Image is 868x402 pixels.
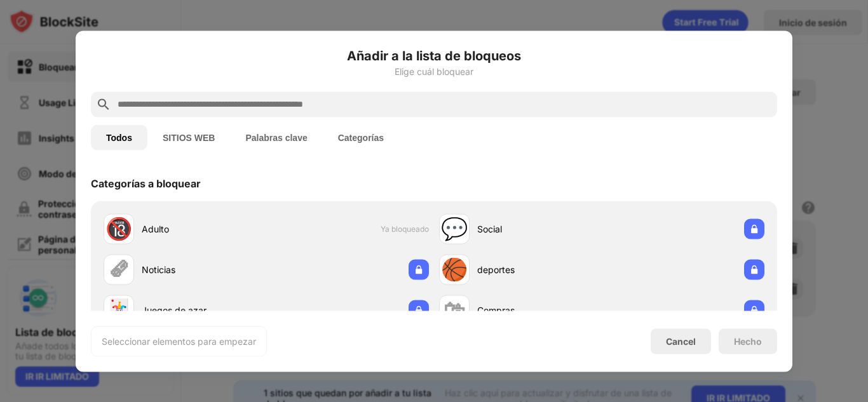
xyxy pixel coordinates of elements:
img: search.svg [96,97,111,112]
button: SITIOS WEB [147,124,230,150]
div: 🃏 [105,297,132,323]
div: 🏀 [441,257,468,283]
div: Compras [477,304,602,317]
div: 🗞 [108,257,130,283]
div: Elige cuál bloquear [91,66,777,76]
button: Todos [91,124,147,150]
div: 🔞 [105,216,132,242]
div: Seleccionar elementos para empezar [102,335,256,347]
div: Hecho [734,336,762,346]
h6: Añadir a la lista de bloqueos [91,46,777,65]
div: Social [477,222,602,236]
div: 🛍 [444,297,465,323]
button: Categorías [323,124,399,150]
div: deportes [477,263,602,276]
span: Ya bloqueado [381,224,429,234]
div: Cancel [666,336,696,347]
button: Palabras clave [230,124,322,150]
div: Categorías a bloquear [91,177,201,189]
div: 💬 [441,216,468,242]
div: Juegos de azar [142,304,266,317]
div: Noticias [142,263,266,276]
div: Adulto [142,222,266,236]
